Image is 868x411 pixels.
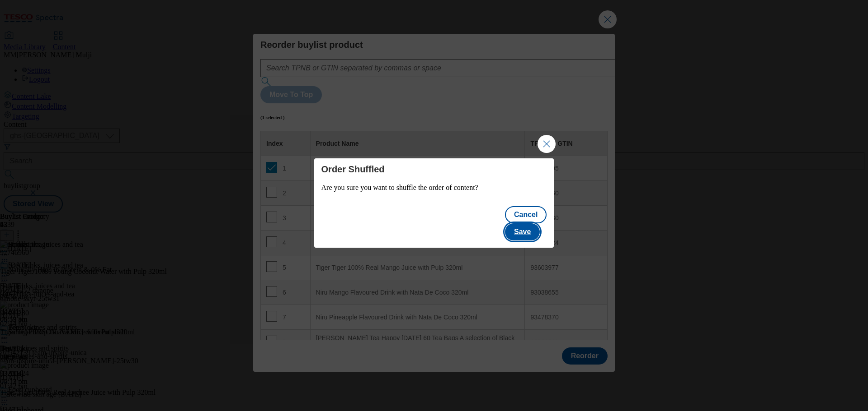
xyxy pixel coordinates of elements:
[314,158,554,248] div: Modal
[505,223,540,240] button: Save
[321,164,547,175] h4: Order Shuffled
[321,184,547,192] p: Are you sure you want to shuffle the order of content?
[538,135,556,153] button: Close Modal
[505,206,547,223] button: Cancel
